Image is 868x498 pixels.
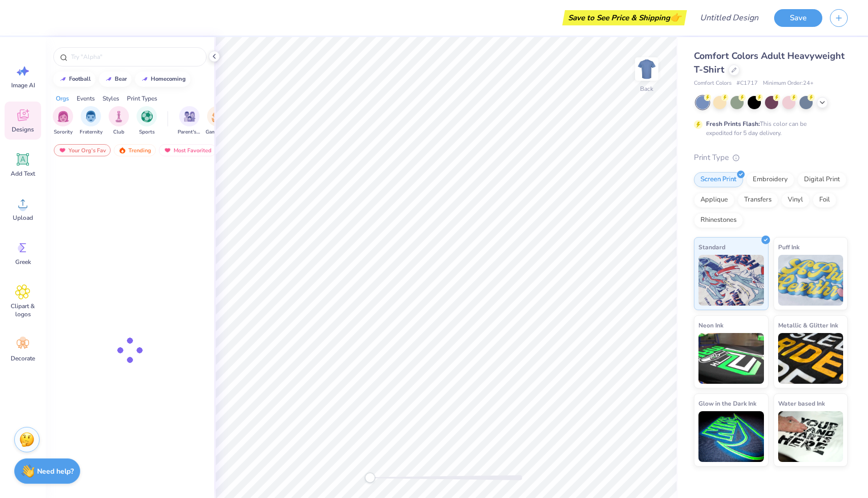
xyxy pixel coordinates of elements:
[56,94,69,103] div: Orgs
[139,128,155,136] span: Sports
[694,50,845,76] span: Comfort Colors Adult Heavyweight T-Shirt
[763,79,814,88] span: Minimum Order: 24 +
[113,111,124,122] img: Club Image
[698,398,756,409] span: Glow in the Dark Ink
[59,76,67,82] img: trend_line.gif
[11,170,35,178] span: Add Text
[53,106,73,136] button: filter button
[54,128,73,136] span: Sorority
[694,213,743,228] div: Rhinestones
[13,214,33,222] span: Upload
[778,333,844,384] img: Metallic & Glitter Ink
[12,125,34,134] span: Designs
[778,320,838,330] span: Metallic & Glitter Ink
[141,111,153,122] img: Sports Image
[738,192,778,208] div: Transfers
[80,106,103,136] div: filter for Fraternity
[565,10,684,25] div: Save to See Price & Shipping
[640,84,653,93] div: Back
[694,152,848,163] div: Print Type
[105,76,113,82] img: trend_line.gif
[77,94,95,103] div: Events
[11,354,35,362] span: Decorate
[778,398,825,409] span: Water based Ink
[694,192,735,208] div: Applique
[692,8,766,28] input: Untitled Design
[53,106,73,136] div: filter for Sorority
[178,106,201,136] div: filter for Parent's Weekend
[58,147,66,154] img: most_fav.gif
[114,144,156,156] div: Trending
[11,81,35,89] span: Image AI
[137,106,157,136] button: filter button
[109,106,129,136] div: filter for Club
[813,192,837,208] div: Foil
[54,144,111,156] div: Your Org's Fav
[113,128,124,136] span: Club
[737,79,758,88] span: # C1717
[365,473,375,483] div: Accessibility label
[6,302,40,318] span: Clipart & logos
[141,76,149,82] img: trend_line.gif
[109,106,129,136] button: filter button
[706,120,760,128] strong: Fresh Prints Flash:
[70,52,200,62] input: Try "Alpha"
[115,76,127,82] div: bear
[69,76,91,82] div: football
[778,411,844,462] img: Water based Ink
[206,106,229,136] button: filter button
[698,320,723,330] span: Neon Ink
[698,333,764,384] img: Neon Ink
[80,106,103,136] button: filter button
[637,59,657,79] img: Back
[778,242,799,252] span: Puff Ink
[53,72,95,87] button: football
[698,411,764,462] img: Glow in the Dark Ink
[99,72,131,87] button: bear
[103,94,119,103] div: Styles
[57,111,69,122] img: Sorority Image
[15,258,31,266] span: Greek
[159,144,216,156] div: Most Favorited
[774,9,822,27] button: Save
[746,172,794,187] div: Embroidery
[118,147,126,154] img: trending.gif
[694,172,743,187] div: Screen Print
[80,128,103,136] span: Fraternity
[178,106,201,136] button: filter button
[206,128,229,136] span: Game Day
[698,242,725,252] span: Standard
[670,11,681,23] span: 👉
[151,76,186,82] div: homecoming
[135,72,190,87] button: homecoming
[206,106,229,136] div: filter for Game Day
[706,119,831,138] div: This color can be expedited for 5 day delivery.
[37,467,74,476] strong: Need help?
[778,255,844,306] img: Puff Ink
[212,111,223,122] img: Game Day Image
[698,255,764,306] img: Standard
[694,79,731,88] span: Comfort Colors
[127,94,157,103] div: Print Types
[184,111,195,122] img: Parent's Weekend Image
[178,128,201,136] span: Parent's Weekend
[781,192,810,208] div: Vinyl
[163,147,172,154] img: most_fav.gif
[797,172,847,187] div: Digital Print
[85,111,96,122] img: Fraternity Image
[137,106,157,136] div: filter for Sports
